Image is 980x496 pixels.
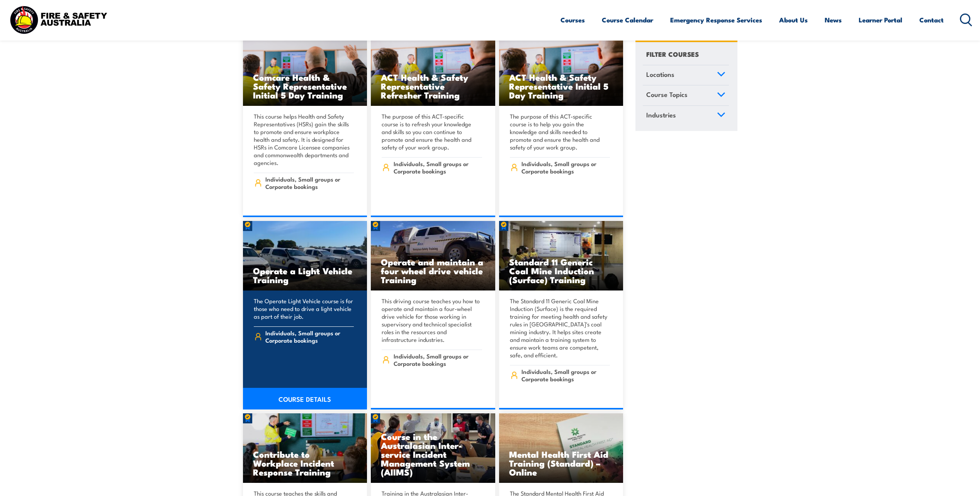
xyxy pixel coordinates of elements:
h3: Course in the Australasian Inter-service Incident Management System (AIIMS) [381,432,485,476]
a: Emergency Response Services [670,10,762,30]
p: The purpose of this ACT-specific course is to help you gain the knowledge and skills needed to pr... [510,112,610,151]
span: Individuals, Small groups or Corporate bookings [265,175,354,190]
h3: ACT Health & Safety Representative Initial 5 Day Training [509,73,613,99]
span: Individuals, Small groups or Corporate bookings [394,352,482,367]
img: Contribute to Workplace Incident Response TRAINING (1) [243,413,367,483]
img: Operate and Maintain a Four Wheel Drive Vehicle TRAINING (1) [371,221,495,290]
a: Contact [919,10,944,30]
img: Operate a Light Vehicle TRAINING (1) [243,221,367,290]
a: Locations [643,65,729,85]
h3: Operate and maintain a four wheel drive vehicle Training [381,257,485,284]
p: This course helps Health and Safety Representatives (HSRs) gain the skills to promote and ensure ... [254,112,354,166]
span: Individuals, Small groups or Corporate bookings [265,329,354,344]
a: News [825,10,842,30]
a: Industries [643,106,729,126]
a: ACT Health & Safety Representative Initial 5 Day Training [499,36,623,106]
a: ACT Health & Safety Representative Refresher Training [371,36,495,106]
p: The Standard 11 Generic Coal Mine Induction (Surface) is the required training for meeting health... [510,297,610,359]
a: Course Calendar [602,10,653,30]
h3: ACT Health & Safety Representative Refresher Training [381,73,485,99]
a: Comcare Health & Safety Representative Initial 5 Day Training [243,36,367,106]
span: Course Topics [646,90,688,100]
span: Individuals, Small groups or Corporate bookings [521,368,610,382]
span: Locations [646,69,674,80]
img: Standard 11 Generic Coal Mine Induction (Surface) TRAINING (1) [499,221,623,290]
a: Mental Health First Aid Training (Standard) – Online [499,413,623,483]
h4: FILTER COURSES [646,49,699,59]
h3: Contribute to Workplace Incident Response Training [253,450,357,476]
a: About Us [779,10,808,30]
a: Course Topics [643,86,729,106]
a: Operate a Light Vehicle Training [243,221,367,290]
img: ACT Health & Safety Representative Initial 5 Day TRAINING [371,36,495,106]
p: This driving course teaches you how to operate and maintain a four-wheel drive vehicle for those ... [382,297,482,343]
a: Courses [560,10,585,30]
img: Mental Health First Aid Training (Standard) – Online (2) [499,413,623,483]
span: Industries [646,110,676,120]
h3: Standard 11 Generic Coal Mine Induction (Surface) Training [509,257,613,284]
span: Individuals, Small groups or Corporate bookings [521,160,610,175]
a: COURSE DETAILS [243,388,367,409]
h3: Comcare Health & Safety Representative Initial 5 Day Training [253,73,357,99]
a: Operate and maintain a four wheel drive vehicle Training [371,221,495,290]
p: The purpose of this ACT-specific course is to refresh your knowledge and skills so you can contin... [382,112,482,151]
img: Comcare Health & Safety Representative Initial 5 Day TRAINING [243,36,367,106]
h3: Operate a Light Vehicle Training [253,266,357,284]
img: ACT Health & Safety Representative Initial 5 Day TRAINING [499,36,623,106]
h3: Mental Health First Aid Training (Standard) – Online [509,450,613,476]
a: Standard 11 Generic Coal Mine Induction (Surface) Training [499,221,623,290]
span: Individuals, Small groups or Corporate bookings [394,160,482,175]
a: Contribute to Workplace Incident Response Training [243,413,367,483]
a: Course in the Australasian Inter-service Incident Management System (AIIMS) [371,413,495,483]
img: Course in the Australasian Inter-service Incident Management System (AIIMS) TRAINING [371,413,495,483]
a: Learner Portal [859,10,902,30]
p: The Operate Light Vehicle course is for those who need to drive a light vehicle as part of their ... [254,297,354,320]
